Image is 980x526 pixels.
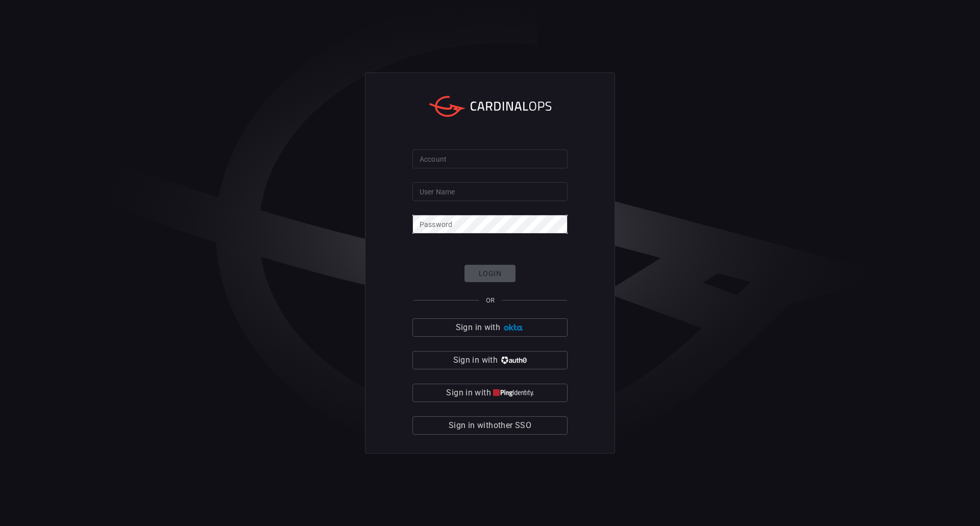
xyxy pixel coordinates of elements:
span: OR [486,296,495,304]
input: Type your user name [412,182,568,201]
span: Sign in with [456,320,500,335]
span: Sign in with other SSO [449,418,531,433]
button: Sign in withother SSO [412,416,568,435]
button: Sign in with [412,351,568,369]
img: vP8Hhh4KuCH8AavWKdZY7RZgAAAAASUVORK5CYII= [500,357,527,364]
span: Sign in with [453,353,498,367]
img: Ad5vKXme8s1CQAAAABJRU5ErkJggg== [502,324,524,332]
input: Type your account [412,149,568,168]
button: Sign in with [412,384,568,402]
button: Sign in with [412,318,568,337]
span: Sign in with [446,386,491,400]
img: quu4iresuhQAAAABJRU5ErkJggg== [493,389,534,397]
